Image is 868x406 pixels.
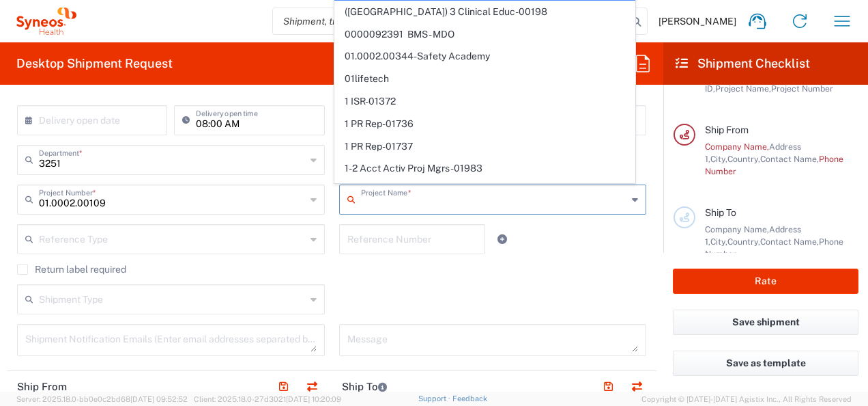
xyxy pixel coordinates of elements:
[335,180,635,202] span: 10 Person FRM Team for Z-01808
[705,141,769,152] span: Company Name,
[727,154,760,164] span: Country,
[273,8,626,34] input: Shipment, tracking or reference number
[286,395,341,403] span: [DATE] 10:20:09
[710,236,727,247] span: City,
[705,207,736,218] span: Ship To
[710,154,727,164] span: City,
[641,393,852,405] span: Copyright © [DATE]-[DATE] Agistix Inc., All Rights Reserved
[771,83,833,94] span: Project Number
[673,351,858,376] button: Save as template
[335,91,635,112] span: 1 ISR-01372
[727,236,760,247] span: Country,
[16,395,188,403] span: Server: 2025.18.0-bb0e0c2bd68
[760,236,819,247] span: Contact Name,
[493,230,512,249] a: Add Reference
[17,380,67,394] h2: Ship From
[17,264,126,275] label: Return label required
[673,269,858,294] button: Rate
[194,395,341,403] span: Client: 2025.18.0-27d3021
[673,310,858,335] button: Save shipment
[705,224,769,234] span: Company Name,
[760,154,819,164] span: Contact Name,
[335,113,635,135] span: 1 PR Rep-01736
[659,15,736,27] span: [PERSON_NAME]
[452,394,487,403] a: Feedback
[335,136,635,157] span: 1 PR Rep-01737
[715,83,771,94] span: Project Name,
[676,55,810,72] h2: Shipment Checklist
[16,55,173,72] h2: Desktop Shipment Request
[342,380,387,394] h2: Ship To
[418,394,452,403] a: Support
[130,395,188,403] span: [DATE] 09:52:52
[335,158,635,179] span: 1-2 Acct Activ Proj Mgrs-01983
[705,124,749,135] span: Ship From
